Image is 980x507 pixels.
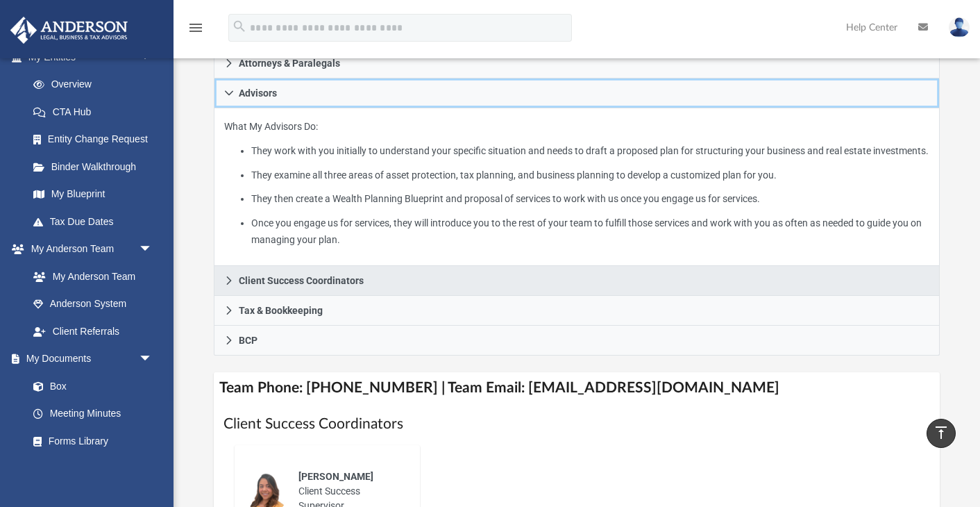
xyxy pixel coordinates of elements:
a: Notarize [19,455,167,483]
a: Attorneys & Paralegals [214,48,940,78]
h1: Client Success Coordinators [223,414,930,434]
li: They examine all three areas of asset protection, tax planning, and business planning to develop ... [251,167,929,184]
a: Tax Due Dates [19,208,174,235]
a: Box [19,372,160,400]
a: Forms Library [19,427,160,455]
i: search [232,19,247,34]
img: User Pic [949,17,970,38]
div: Advisors [214,108,940,266]
a: Advisors [214,78,940,108]
a: Meeting Minutes [19,400,167,428]
a: Entity Change Request [19,126,174,153]
a: My Anderson Team [19,263,160,290]
li: They work with you initially to understand your specific situation and needs to draft a proposed ... [251,142,929,160]
span: arrow_drop_down [139,345,167,374]
li: Once you engage us for services, they will introduce you to the rest of your team to fulfill thos... [251,215,929,249]
a: Client Success Coordinators [214,266,940,296]
a: vertical_align_top [927,419,956,448]
a: Anderson System [19,290,167,318]
a: CTA Hub [19,98,174,126]
span: Attorneys & Paralegals [239,58,340,68]
a: Client Referrals [19,317,167,345]
a: Overview [19,71,174,99]
a: My Anderson Teamarrow_drop_down [10,235,167,263]
i: menu [187,19,204,36]
img: Anderson Advisors Platinum Portal [6,17,132,44]
a: BCP [214,326,940,356]
a: Binder Walkthrough [19,153,174,181]
span: Advisors [239,88,277,98]
a: My Blueprint [19,181,167,208]
li: They then create a Wealth Planning Blueprint and proposal of services to work with us once you en... [251,190,929,208]
span: [PERSON_NAME] [298,471,373,482]
span: Tax & Bookkeeping [239,306,323,315]
i: vertical_align_top [933,424,949,441]
span: Client Success Coordinators [239,276,364,285]
h4: Team Phone: [PHONE_NUMBER] | Team Email: [EMAIL_ADDRESS][DOMAIN_NAME] [214,372,940,404]
span: BCP [239,335,257,345]
a: Tax & Bookkeeping [214,296,940,326]
a: My Documentsarrow_drop_down [10,345,167,373]
p: What My Advisors Do: [224,118,929,249]
a: menu [187,26,204,36]
span: arrow_drop_down [139,235,167,264]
